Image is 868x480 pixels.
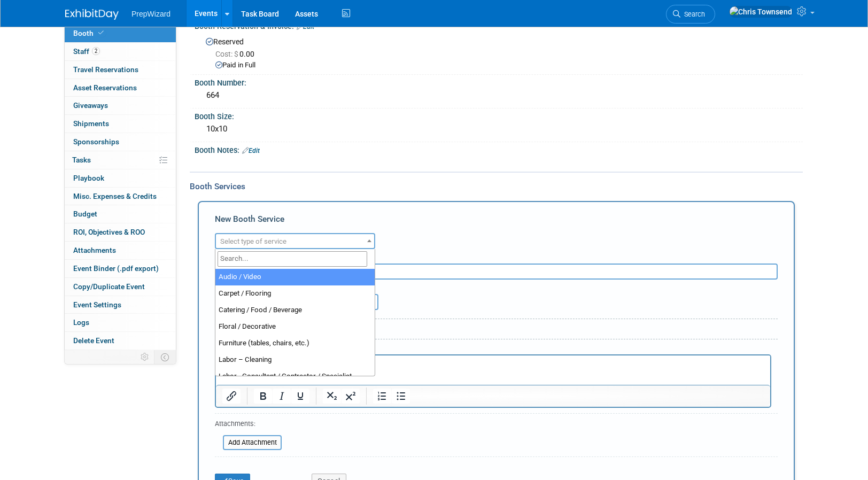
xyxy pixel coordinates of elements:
[312,280,730,294] div: Ideally by
[65,205,176,223] a: Budget
[98,30,104,36] i: Booth reservation complete
[222,389,241,404] button: Insert/edit link
[342,389,360,404] button: Superscript
[65,278,176,296] a: Copy/Duplicate Event
[73,210,97,218] span: Budget
[73,65,138,74] span: Travel Reservations
[73,300,121,309] span: Event Settings
[73,246,116,254] span: Attachments
[190,181,803,192] div: Booth Services
[65,314,176,331] a: Logs
[216,355,770,385] iframe: Rich Text Area
[215,368,375,385] li: Labor - Consultant / Contractor / Specialist
[254,389,272,404] button: Bold
[92,47,100,55] span: 2
[215,319,375,335] li: Floral / Decorative
[323,389,341,404] button: Subscript
[73,282,145,291] span: Copy/Duplicate Event
[242,147,260,154] a: Edit
[65,115,176,133] a: Shipments
[65,188,176,205] a: Misc. Expenses & Credits
[203,87,795,104] div: 664
[154,350,176,364] td: Toggle Event Tabs
[65,25,176,42] a: Booth
[73,174,104,182] span: Playbook
[73,47,100,56] span: Staff
[195,142,803,156] div: Booth Notes:
[65,97,176,114] a: Giveaways
[65,260,176,277] a: Event Binder (.pdf export)
[729,6,793,18] img: Chris Townsend
[65,223,176,241] a: ROI, Objectives & ROO
[73,137,119,146] span: Sponsorships
[73,101,108,110] span: Giveaways
[291,389,309,404] button: Underline
[65,296,176,314] a: Event Settings
[65,79,176,97] a: Asset Reservations
[73,318,89,327] span: Logs
[72,156,91,164] span: Tasks
[73,336,114,345] span: Delete Event
[65,169,176,187] a: Playbook
[215,419,282,431] div: Attachments:
[215,249,778,264] div: Description (optional)
[215,352,375,368] li: Labor – Cleaning
[215,344,771,354] div: Reservation Notes/Details:
[73,264,159,273] span: Event Binder (.pdf export)
[65,9,119,20] img: ExhibitDay
[203,34,795,71] div: Reserved
[218,251,367,267] input: Search...
[65,61,176,79] a: Travel Reservations
[65,242,176,259] a: Attachments
[203,121,795,137] div: 10x10
[215,269,375,285] li: Audio / Video
[680,10,705,18] span: Search
[220,237,286,245] span: Select type of service
[195,75,803,88] div: Booth Number:
[65,332,176,350] a: Delete Event
[666,5,715,24] a: Search
[195,109,803,122] div: Booth Size:
[215,285,375,302] li: Carpet / Flooring
[215,50,239,58] span: Cost: $
[73,29,106,37] span: Booth
[73,83,137,92] span: Asset Reservations
[73,228,145,236] span: ROI, Objectives & ROO
[215,213,778,230] div: New Booth Service
[392,389,410,404] button: Bullet list
[73,192,157,200] span: Misc. Expenses & Credits
[65,151,176,169] a: Tasks
[373,389,391,404] button: Numbered list
[215,302,375,319] li: Catering / Food / Beverage
[215,60,795,71] div: Paid in Full
[215,50,259,58] span: 0.00
[73,119,109,128] span: Shipments
[65,43,176,60] a: Staff2
[65,133,176,151] a: Sponsorships
[215,335,375,352] li: Furniture (tables, chairs, etc.)
[131,10,170,18] span: PrepWizard
[273,389,291,404] button: Italic
[136,350,154,364] td: Personalize Event Tab Strip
